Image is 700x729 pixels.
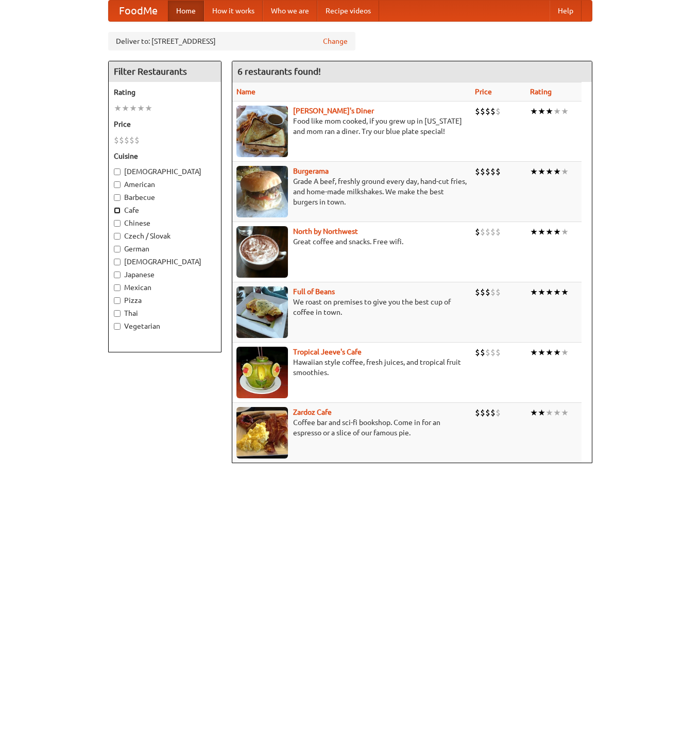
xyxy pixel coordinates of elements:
[114,134,119,146] li: $
[236,407,288,459] img: zardoz.jpg
[496,347,501,358] li: $
[114,284,121,291] input: Mexican
[490,226,496,238] li: $
[236,297,467,317] p: We roast on premises to give you the best cup of coffee in town.
[236,347,288,398] img: jeeves.jpg
[168,1,204,21] a: Home
[114,207,121,214] input: Cafe
[109,61,221,82] h4: Filter Restaurants
[293,227,358,235] b: North by Northwest
[119,134,124,146] li: $
[480,347,485,358] li: $
[538,347,545,358] li: ★
[475,226,480,238] li: $
[323,36,348,46] a: Change
[490,106,496,117] li: $
[114,220,121,227] input: Chinese
[293,287,335,296] a: Full of Beans
[114,194,121,201] input: Barbecue
[108,32,355,50] div: Deliver to: [STREET_ADDRESS]
[204,1,263,21] a: How it works
[114,295,216,306] label: Pizza
[485,106,490,117] li: $
[114,257,216,267] label: [DEMOGRAPHIC_DATA]
[134,134,140,146] li: $
[293,167,329,175] a: Burgerama
[538,166,545,177] li: ★
[496,226,501,238] li: $
[530,407,538,418] li: ★
[317,1,379,21] a: Recipe videos
[293,408,332,416] a: Zardoz Cafe
[293,348,362,356] a: Tropical Jeeve's Cafe
[561,226,569,238] li: ★
[496,407,501,418] li: $
[475,407,480,418] li: $
[236,106,288,157] img: sallys.jpg
[114,246,121,252] input: German
[129,103,137,114] li: ★
[236,357,467,378] p: Hawaiian style coffee, fresh juices, and tropical fruit smoothies.
[475,166,480,177] li: $
[553,347,561,358] li: ★
[114,179,216,190] label: American
[114,87,216,97] h5: Rating
[114,103,122,114] li: ★
[475,106,480,117] li: $
[490,166,496,177] li: $
[236,417,467,438] p: Coffee bar and sci-fi bookshop. Come in for an espresso or a slice of our famous pie.
[263,1,317,21] a: Who we are
[236,236,467,247] p: Great coffee and snacks. Free wifi.
[490,347,496,358] li: $
[561,106,569,117] li: ★
[114,310,121,317] input: Thai
[496,106,501,117] li: $
[530,286,538,298] li: ★
[122,103,129,114] li: ★
[490,286,496,298] li: $
[538,226,545,238] li: ★
[114,282,216,293] label: Mexican
[236,226,288,278] img: north.jpg
[475,286,480,298] li: $
[114,166,216,177] label: [DEMOGRAPHIC_DATA]
[480,106,485,117] li: $
[114,272,121,278] input: Japanese
[114,181,121,188] input: American
[538,286,545,298] li: ★
[236,116,467,137] p: Food like mom cooked, if you grew up in [US_STATE] and mom ran a diner. Try our blue plate special!
[550,1,582,21] a: Help
[545,106,553,117] li: ★
[530,106,538,117] li: ★
[545,166,553,177] li: ★
[475,347,480,358] li: $
[114,168,121,175] input: [DEMOGRAPHIC_DATA]
[545,226,553,238] li: ★
[114,218,216,228] label: Chinese
[561,166,569,177] li: ★
[236,286,288,338] img: beans.jpg
[236,166,288,217] img: burgerama.jpg
[293,107,374,115] a: [PERSON_NAME]'s Diner
[480,407,485,418] li: $
[530,166,538,177] li: ★
[236,176,467,207] p: Grade A beef, freshly ground every day, hand-cut fries, and home-made milkshakes. We make the bes...
[561,347,569,358] li: ★
[114,119,216,129] h5: Price
[538,106,545,117] li: ★
[485,286,490,298] li: $
[530,88,552,96] a: Rating
[561,407,569,418] li: ★
[545,286,553,298] li: ★
[485,166,490,177] li: $
[485,226,490,238] li: $
[145,103,152,114] li: ★
[553,166,561,177] li: ★
[538,407,545,418] li: ★
[561,286,569,298] li: ★
[475,88,492,96] a: Price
